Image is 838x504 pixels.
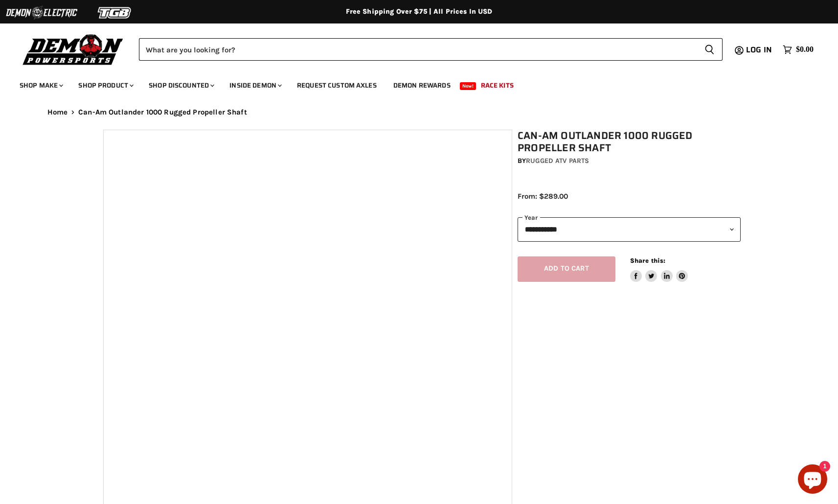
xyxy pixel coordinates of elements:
[28,7,811,16] div: Free Shipping Over $75 | All Prices In USD
[526,157,589,165] a: Rugged ATV Parts
[518,217,741,241] select: year
[474,75,521,95] a: Race Kits
[746,44,772,56] span: Log in
[139,38,723,61] form: Product
[796,45,814,54] span: $0.00
[518,156,741,166] div: by
[386,75,458,95] a: Demon Rewards
[47,108,68,116] a: Home
[139,38,697,61] input: Search
[778,43,818,57] a: $0.00
[630,257,665,264] span: Share this:
[290,75,384,95] a: Request Custom Axles
[460,82,476,90] span: New!
[28,108,811,116] nav: Breadcrumbs
[141,75,220,95] a: Shop Discounted
[78,108,247,116] span: Can-Am Outlander 1000 Rugged Propeller Shaft
[518,130,741,154] h1: Can-Am Outlander 1000 Rugged Propeller Shaft
[78,3,152,22] img: TGB Logo 2
[630,256,688,282] aside: Share this:
[697,38,723,61] button: Search
[795,464,830,496] inbox-online-store-chat: Shopify online store chat
[518,192,568,201] span: From: $289.00
[71,75,139,95] a: Shop Product
[5,3,78,22] img: Demon Electric Logo 2
[742,46,778,54] a: Log in
[12,75,69,95] a: Shop Make
[12,71,811,95] ul: Main menu
[222,75,288,95] a: Inside Demon
[20,32,127,67] img: Demon Powersports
